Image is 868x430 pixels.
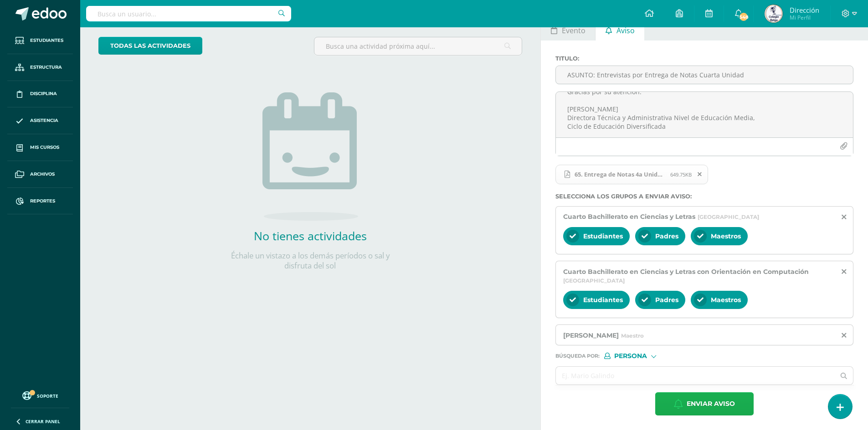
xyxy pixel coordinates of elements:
span: Disciplina [30,90,57,97]
a: Aviso [596,19,644,40]
span: Búsqueda por : [555,354,600,359]
span: Asistencia [30,117,58,124]
span: Remover archivo [692,169,708,179]
label: Titulo : [555,55,853,62]
span: Cuarto Bachillerato en Ciencias y Letras con Orientación en Computación [563,268,809,276]
div: [object Object] [604,353,673,359]
span: 649.75KB [670,171,692,178]
span: Maestros [711,232,741,240]
span: Maestros [711,296,741,304]
span: Persona [614,354,647,359]
span: [GEOGRAPHIC_DATA] [698,213,759,220]
span: Estudiantes [30,37,63,44]
img: 32029dc60ddb205c76b9f4a405524308.png [765,5,783,23]
button: Enviar aviso [655,392,754,415]
input: Busca un usuario... [86,6,291,21]
span: Dirección [790,5,819,15]
span: Estudiantes [583,232,623,240]
span: Estructura [30,64,62,71]
span: Padres [655,232,678,240]
span: Mi Perfil [790,14,819,21]
input: Busca una actividad próxima aquí... [314,37,522,55]
span: Reportes [30,197,55,205]
a: Reportes [7,188,73,215]
p: Échale un vistazo a los demás períodos o sal y disfruta del sol [219,251,401,271]
span: Aviso [616,20,635,41]
label: Selecciona los grupos a enviar aviso : [555,193,853,200]
span: Enviar aviso [687,393,735,415]
span: [PERSON_NAME] [563,331,619,339]
img: no_activities.png [262,92,358,221]
span: Mis cursos [30,144,59,151]
a: todas las Actividades [98,37,202,55]
span: Maestro [621,332,644,339]
span: 65. Entrega de Notas 4a Unidad 2025.pdf [570,171,670,178]
a: Evento [541,19,595,40]
span: Evento [562,20,586,41]
span: Archivos [30,171,55,178]
h2: No tienes actividades [219,228,401,243]
span: Cuarto Bachillerato en Ciencias y Letras [563,212,695,221]
a: Estudiantes [7,27,73,54]
textarea: ASUNTO: Entrevistas por Entrega de Notas Cuarta Unidad Estimados Padres de Familia: Reciban un sa... [556,92,853,137]
a: Mis cursos [7,134,73,161]
span: Cerrar panel [26,418,60,425]
span: Padres [655,296,678,304]
a: Soporte [11,389,69,401]
input: Titulo [556,66,853,84]
a: Archivos [7,161,73,188]
a: Estructura [7,54,73,81]
span: 65. Entrega de Notas 4a Unidad 2025.pdf [555,165,708,185]
input: Ej. Mario Galindo [556,367,835,384]
span: Soporte [37,393,58,399]
span: Estudiantes [583,296,623,304]
a: Disciplina [7,81,73,108]
span: 548 [739,12,749,22]
span: [GEOGRAPHIC_DATA] [563,277,625,284]
a: Asistencia [7,107,73,134]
